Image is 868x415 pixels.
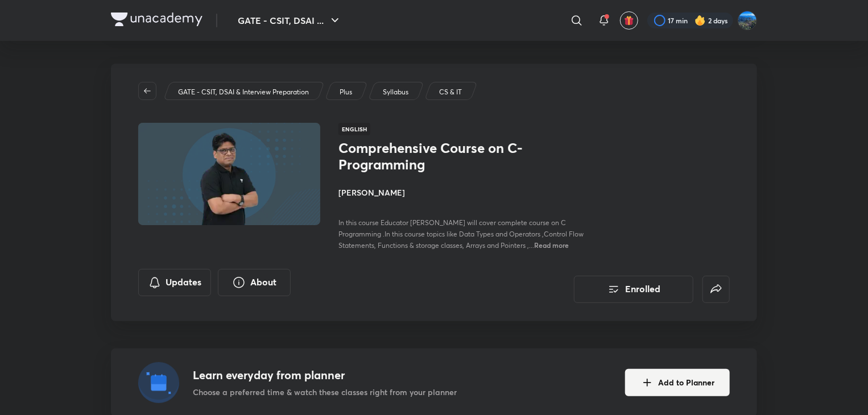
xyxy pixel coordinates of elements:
[695,15,706,26] img: streak
[338,87,354,97] a: Plus
[534,240,569,250] span: Read more
[338,123,370,135] span: English
[381,87,411,97] a: Syllabus
[138,269,211,296] button: Updates
[338,186,593,198] h4: [PERSON_NAME]
[383,87,408,97] p: Syllabus
[137,122,322,226] img: Thumbnail
[193,386,457,398] p: Choose a preferred time & watch these classes right from your planner
[625,369,730,396] button: Add to Planner
[574,276,693,303] button: Enrolled
[702,276,730,303] button: false
[111,13,202,26] img: Company Logo
[338,140,524,173] h1: Comprehensive Course on C- Programming
[624,15,634,26] img: avatar
[439,87,462,97] p: CS & IT
[738,11,757,30] img: Karthik Koduri
[178,87,309,97] p: GATE - CSIT, DSAI & Interview Preparation
[176,87,311,97] a: GATE - CSIT, DSAI & Interview Preparation
[338,218,584,250] span: In this course Educator [PERSON_NAME] will cover complete course on C Programming .In this course...
[231,9,349,32] button: GATE - CSIT, DSAI ...
[193,367,457,384] h4: Learn everyday from planner
[620,11,638,30] button: avatar
[437,87,464,97] a: CS & IT
[218,269,291,296] button: About
[111,13,202,29] a: Company Logo
[340,87,352,97] p: Plus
